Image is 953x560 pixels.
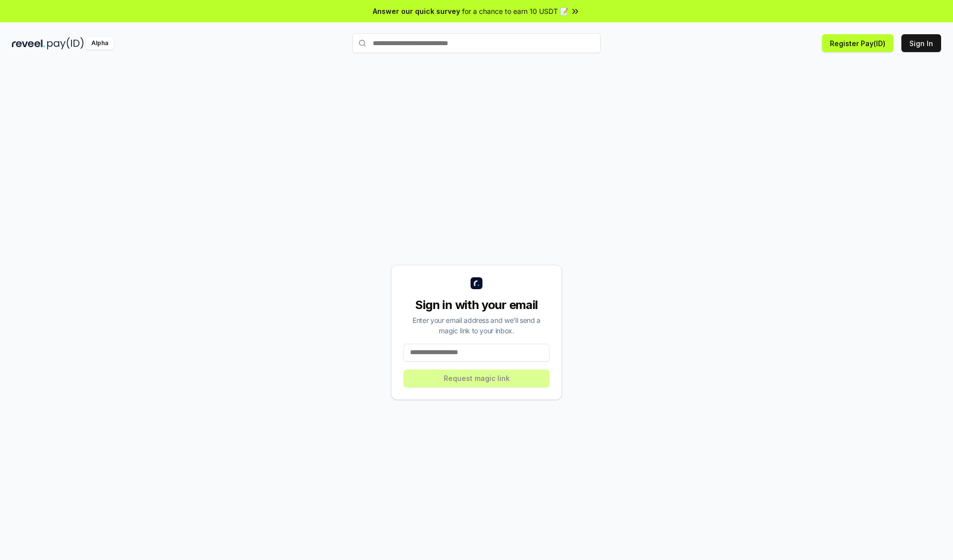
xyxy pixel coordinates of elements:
div: Sign in with your email [404,297,549,313]
span: Answer our quick survey [373,6,460,16]
img: reveel_dark [12,37,45,50]
div: Alpha [86,37,114,50]
button: Sign In [901,34,941,52]
div: Enter your email address and we’ll send a magic link to your inbox. [404,315,549,336]
img: logo_small [471,277,482,289]
img: pay_id [47,37,84,50]
span: for a chance to earn 10 USDT 📝 [462,6,568,16]
button: Register Pay(ID) [822,34,893,52]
